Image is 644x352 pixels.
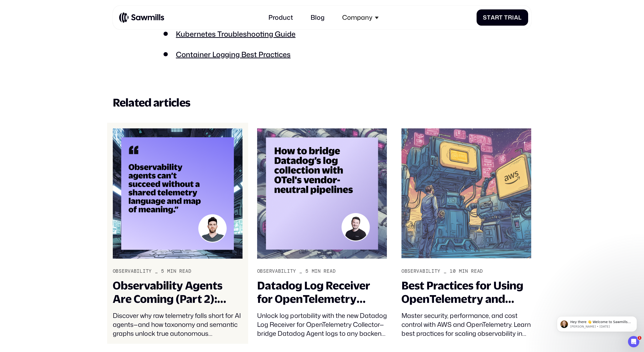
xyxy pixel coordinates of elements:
[401,268,440,274] div: Observability
[113,268,152,274] div: Observability
[337,9,384,26] div: Company
[495,14,499,21] span: r
[113,96,531,109] h2: Related articles
[113,279,243,305] div: Observability Agents Are Coming (Part 2): Telemetry Taxonomy and Semantics – The Missing Link
[487,14,491,21] span: t
[176,29,296,39] a: Kubernetes Troubleshooting Guide
[444,268,447,274] div: _
[628,336,639,347] iframe: Intercom live chat
[512,14,514,21] span: i
[638,336,641,340] span: 1
[167,268,191,274] div: min read
[508,14,512,21] span: r
[176,49,291,59] a: Container Logging Best Practices
[306,9,329,26] a: Blog
[483,14,487,21] span: S
[161,268,164,274] div: 5
[401,311,531,338] div: Master security, performance, and cost control with AWS and OpenTelemetry. Learn best practices f...
[450,268,456,274] div: 10
[491,14,495,21] span: a
[401,279,531,305] div: Best Practices for Using OpenTelemetry and AWS
[550,306,644,339] iframe: Intercom notifications message
[257,268,296,274] div: Observability
[396,123,537,344] a: Observability_10min readBest Practices for Using OpenTelemetry and AWSMaster security, performanc...
[263,9,298,26] a: Product
[257,279,387,305] div: Datadog Log Receiver for OpenTelemetry Collector
[459,268,483,274] div: min read
[499,14,503,21] span: t
[518,14,522,21] span: l
[155,268,158,274] div: _
[312,268,336,274] div: min read
[299,268,302,274] div: _
[251,123,393,344] a: Observability_5min readDatadog Log Receiver for OpenTelemetry CollectorUnlock log portability wit...
[107,123,248,344] a: Observability_5min readObservability Agents Are Coming (Part 2): Telemetry Taxonomy and Semantics...
[305,268,308,274] div: 5
[477,9,528,26] a: StartTrial
[113,311,243,338] div: Discover why raw telemetry falls short for AI agents—and how taxonomy and semantic graphs unlock ...
[514,14,518,21] span: a
[504,14,508,21] span: T
[257,311,387,338] div: Unlock log portability with the new Datadog Log Receiver for OpenTelemetry Collector—bridge Datad...
[342,14,373,21] div: Company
